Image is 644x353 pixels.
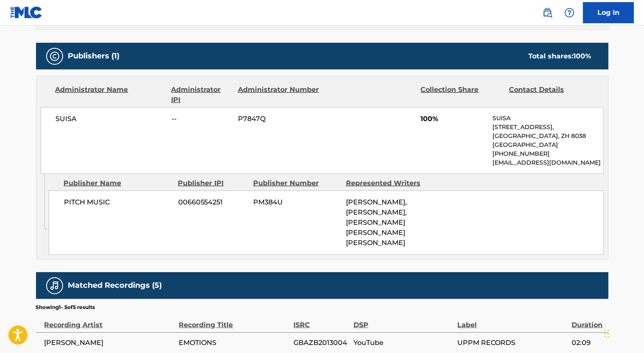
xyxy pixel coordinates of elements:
div: Administrator Name [55,85,165,105]
h5: Matched Recordings (5) [68,281,162,290]
span: YouTube [354,338,453,348]
img: Matched Recordings [50,281,60,291]
span: UPPM RECORDS [457,338,567,348]
img: Publishers [50,51,60,61]
div: Publisher IPI [178,178,247,188]
span: [PERSON_NAME] [44,338,175,348]
div: DSP [354,311,453,330]
img: help [564,8,575,18]
iframe: Chat Widget [602,312,644,353]
span: 100 % [574,52,591,60]
span: PM384U [253,197,340,207]
p: [PHONE_NUMBER] [492,149,603,158]
div: ISRC [293,311,349,330]
div: Total shares: [529,51,591,61]
span: 100% [420,114,486,124]
a: Public Search [539,4,556,21]
p: [EMAIL_ADDRESS][DOMAIN_NAME] [492,158,603,167]
span: GBAZB2013004 [293,338,349,348]
div: Drag [604,321,609,346]
div: Contact Details [509,85,591,105]
p: [STREET_ADDRESS], [492,123,603,132]
div: Represented Writers [346,178,432,188]
span: -- [171,114,232,124]
span: [PERSON_NAME], [PERSON_NAME], [PERSON_NAME] [PERSON_NAME] [PERSON_NAME] [346,198,407,247]
img: MLC Logo [10,6,43,19]
div: Label [457,311,567,330]
span: 00660554251 [178,197,247,207]
div: Recording Title [179,311,289,330]
p: [GEOGRAPHIC_DATA], ZH 8038 [492,132,603,141]
h5: Publishers (1) [68,51,120,61]
div: Help [561,4,578,21]
img: search [542,8,553,18]
span: PITCH MUSIC [64,197,172,207]
div: Recording Artist [44,311,175,330]
p: SUISA [492,114,603,123]
div: Publisher Number [253,178,340,188]
a: Log In [583,2,634,23]
div: Publisher Name [64,178,171,188]
p: Showing 1 - 5 of 5 results [36,303,95,311]
div: Collection Share [420,85,503,105]
div: Administrator IPI [171,85,232,105]
span: P7847Q [238,114,320,124]
span: 02:09 [572,338,604,348]
div: Duration [572,311,604,330]
p: [GEOGRAPHIC_DATA] [492,141,603,149]
span: SUISA [56,114,166,124]
span: EMOTIONS [179,338,289,348]
div: Administrator Number [238,85,320,105]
